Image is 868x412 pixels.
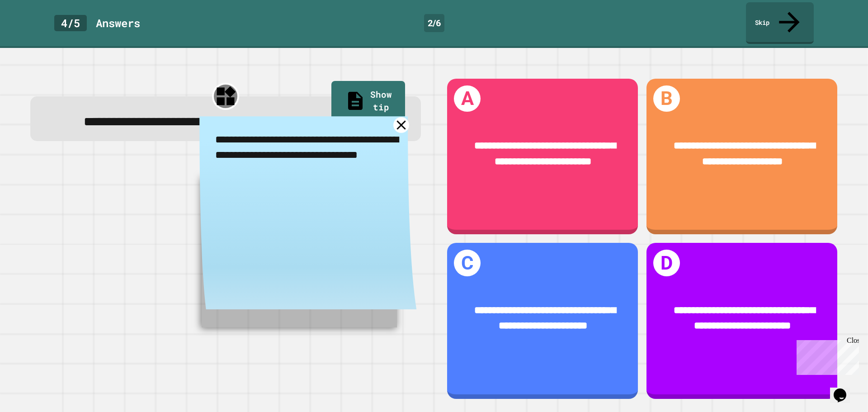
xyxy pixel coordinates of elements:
h1: D [653,250,680,276]
h1: C [454,250,481,276]
iframe: chat widget [830,376,859,403]
div: 4 / 5 [54,15,87,31]
h1: A [454,85,481,112]
div: Answer s [96,15,140,31]
a: Skip [746,2,814,44]
div: 2 / 6 [424,14,444,32]
a: Show tip [331,81,405,123]
iframe: chat widget [793,336,859,375]
div: Chat with us now!Close [4,4,62,57]
h1: B [653,85,680,112]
